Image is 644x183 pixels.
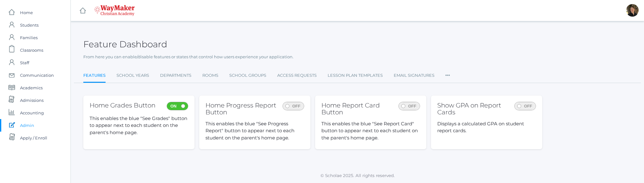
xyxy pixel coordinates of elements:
[229,69,266,82] a: School Groups
[277,69,317,82] a: Access Requests
[20,94,44,107] span: Admissions
[437,120,536,134] p: Displays a calculated GPA on student report cards.
[71,172,644,179] p: © Scholae 2025. All rights reserved.
[20,56,29,69] span: Staff
[90,102,155,110] h2: Home Grades Button
[394,69,434,82] a: Email Signatures
[94,5,135,16] img: 4_waymaker-logo-stack-white.png
[83,39,167,49] h2: Feature Dashboard
[20,119,34,132] span: Admin
[328,69,383,82] a: Lesson Plan Templates
[437,102,514,116] h2: Show GPA on Report Cards
[626,4,639,17] div: Dianna Renz
[160,69,191,82] a: Departments
[20,107,44,119] span: Accounting
[205,120,304,142] p: This enables the blue "See Progress Report" button to appear next to each student on the parent's...
[83,54,631,60] p: From here you can enable/disable features or states that control how users experience your applic...
[20,19,39,31] span: Students
[90,115,188,136] p: This enables the blue "See Grades" button to appear next to each student on the parent's home page.
[321,120,420,142] p: This enables the blue "See Report Card" button to appear next to each student on the parent's hom...
[117,69,149,82] a: School Years
[83,69,106,83] a: Features
[20,44,43,56] span: Classrooms
[321,102,398,116] h2: Home Report Card Button
[20,81,43,94] span: Academics
[205,102,283,116] h2: Home Progress Report Button
[20,31,38,44] span: Families
[20,132,47,144] span: Apply / Enroll
[202,69,218,82] a: Rooms
[20,69,54,81] span: Communication
[20,6,33,19] span: Home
